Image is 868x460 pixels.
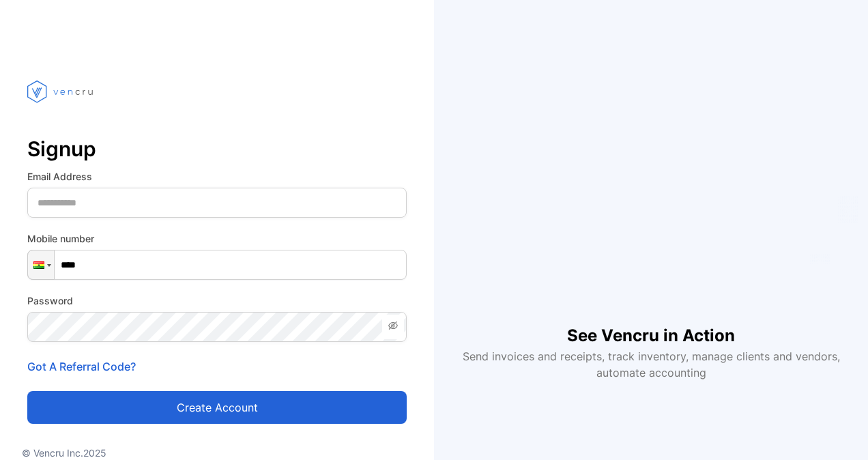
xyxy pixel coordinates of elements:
label: Mobile number [27,231,407,246]
p: Send invoices and receipts, track inventory, manage clients and vendors, automate accounting [454,348,848,381]
p: Got A Referral Code? [27,358,407,375]
iframe: YouTube video player [478,79,825,302]
button: Create account [27,391,407,424]
label: Email Address [27,169,407,184]
img: vencru logo [27,55,96,128]
label: Password [27,293,407,308]
div: Ghana: + 233 [28,250,54,279]
h1: See Vencru in Action [567,302,735,348]
p: Signup [27,132,407,165]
